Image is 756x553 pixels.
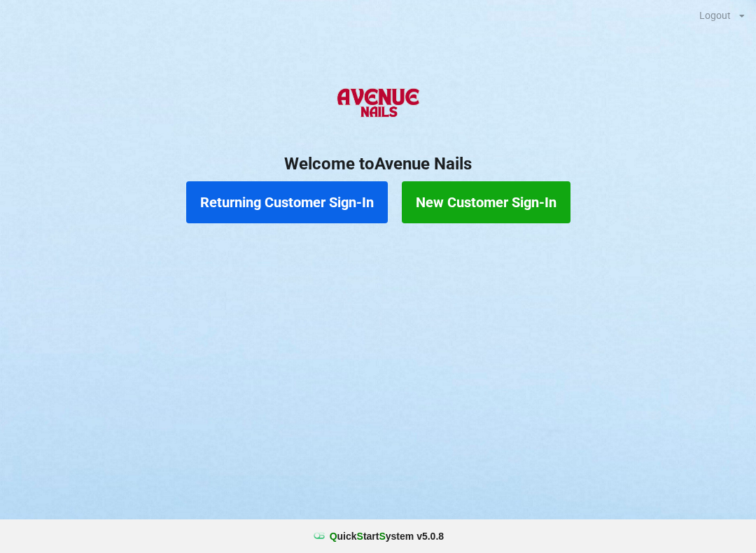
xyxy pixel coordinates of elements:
[330,529,444,543] b: uick tart ystem v 5.0.8
[330,531,337,542] span: Q
[402,181,570,223] button: New Customer Sign-In
[331,76,424,132] img: AvenueNails-Logo.png
[379,531,385,542] span: S
[699,10,731,20] div: Logout
[312,529,326,543] img: favicon.ico
[357,531,363,542] span: S
[186,181,388,223] button: Returning Customer Sign-In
